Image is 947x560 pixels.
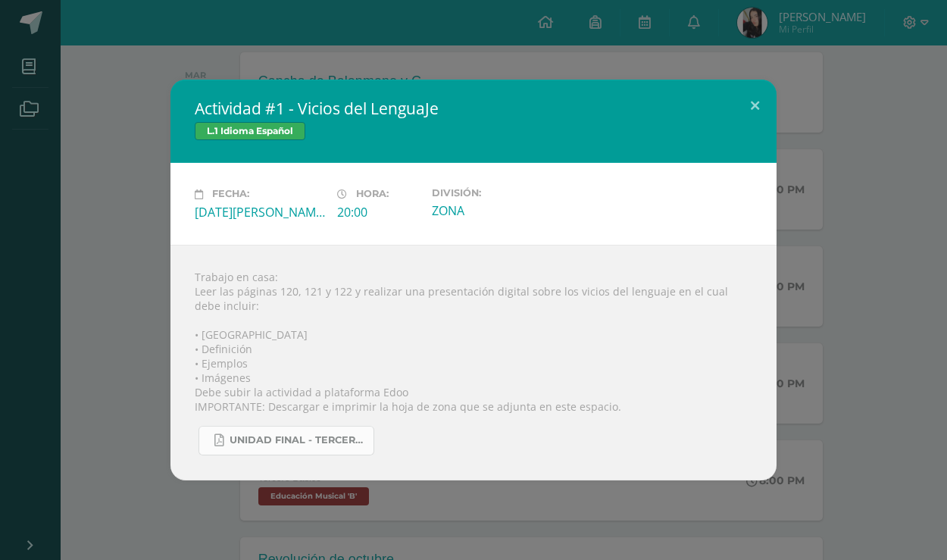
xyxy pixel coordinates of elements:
div: Trabajo en casa: Leer las páginas 120, 121 y 122 y realizar una presentación digital sobre los vi... [170,245,777,480]
a: UNIDAD FINAL - TERCERO BASICO A-B-C.pdf [198,426,374,455]
span: UNIDAD FINAL - TERCERO BASICO A-B-C.pdf [230,434,366,446]
div: [DATE][PERSON_NAME] [195,204,325,221]
button: Close (Esc) [733,80,777,131]
span: L.1 Idioma Español [195,122,305,140]
div: 20:00 [337,204,420,221]
div: ZONA [432,202,562,219]
h2: Actividad #1 - Vicios del LenguaJe [195,98,752,119]
span: Fecha: [212,189,249,200]
label: División: [432,187,562,199]
span: Hora: [356,189,389,200]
